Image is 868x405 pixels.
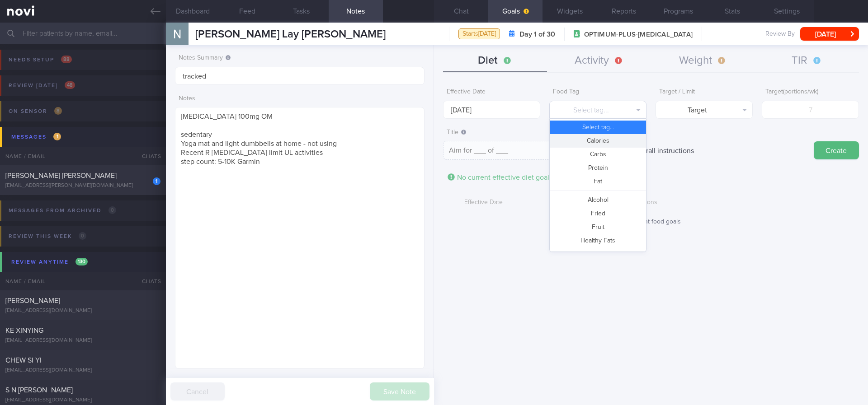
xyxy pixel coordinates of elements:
[75,258,88,265] span: 130
[5,327,43,334] span: KE XINYING
[550,247,646,261] button: High Calcium
[550,148,646,161] button: Carbs
[443,194,524,211] div: Effective Date
[6,105,64,117] div: On sensor
[61,56,72,63] span: 88
[130,272,166,290] div: Chats
[9,256,90,268] div: Review anytime
[604,194,827,211] div: Title / Instructions
[765,30,795,38] span: Review By
[547,50,651,72] button: Activity
[628,141,698,159] label: Overall instructions
[53,133,61,140] span: 1
[659,88,749,96] label: Target / Limit
[5,386,73,394] span: S N [PERSON_NAME]
[6,54,74,66] div: Needs setup
[443,171,554,184] div: No current effective diet goal
[524,194,604,211] div: Rule
[5,172,117,179] span: [PERSON_NAME] [PERSON_NAME]
[130,147,166,165] div: Chats
[6,230,89,242] div: Review this week
[108,206,116,214] span: 0
[550,207,646,220] button: Fried
[443,101,540,119] input: Select...
[195,29,386,40] span: [PERSON_NAME] Lay [PERSON_NAME]
[179,54,421,62] label: Notes Summary
[5,357,42,364] span: CHEW SI YI
[6,79,77,92] div: Review [DATE]
[9,131,63,143] div: Messages
[5,397,160,404] div: [EMAIL_ADDRESS][DOMAIN_NAME]
[443,218,859,226] div: No recent food goals
[550,234,646,247] button: Healthy Fats
[5,337,160,344] div: [EMAIL_ADDRESS][DOMAIN_NAME]
[447,88,537,96] label: Effective Date
[651,50,755,72] button: Weight
[755,50,859,72] button: TIR
[153,177,160,185] div: 1
[5,182,160,189] div: [EMAIL_ADDRESS][PERSON_NAME][DOMAIN_NAME]
[5,307,160,314] div: [EMAIL_ADDRESS][DOMAIN_NAME]
[550,134,646,148] button: Calories
[179,95,421,103] label: Notes
[79,232,86,240] span: 0
[519,30,555,39] strong: Day 1 of 30
[550,121,646,134] button: Select tag...
[814,141,859,159] button: Create
[549,101,646,119] button: Select tag...
[458,28,500,40] div: Starts [DATE]
[550,175,646,188] button: Fat
[65,81,75,89] span: 48
[553,88,643,96] label: Food Tag
[765,88,855,96] label: Target ( portions/wk )
[5,297,60,304] span: [PERSON_NAME]
[447,129,466,135] span: Title
[656,101,753,119] button: Target
[550,220,646,234] button: Fruit
[762,101,859,119] input: 7
[6,205,118,217] div: Messages from Archived
[54,107,62,115] span: 8
[5,367,160,374] div: [EMAIL_ADDRESS][DOMAIN_NAME]
[550,193,646,207] button: Alcohol
[443,50,547,72] button: Diet
[550,161,646,175] button: Protein
[800,27,859,41] button: [DATE]
[584,30,693,39] span: OPTIMUM-PLUS-[MEDICAL_DATA]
